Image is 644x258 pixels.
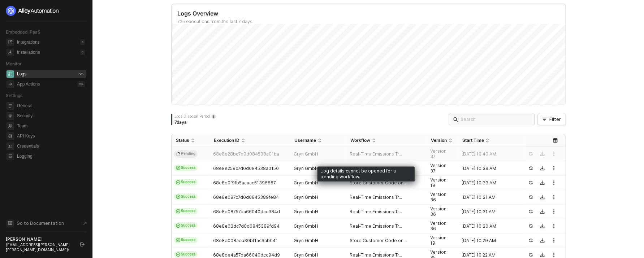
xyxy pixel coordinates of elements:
[213,223,280,229] span: 68e8e03dc7d0d0845389fd94
[213,166,279,171] span: 68e8e258c7d0d084538a0150
[17,220,64,226] span: Go to Documentation
[7,80,14,88] span: icon-app-actions
[77,71,85,77] div: 725
[81,220,88,227] span: document-arrow
[350,209,402,215] span: Real-Time Emissions Tr...
[6,6,59,16] img: logo
[176,238,180,242] span: icon-cards
[528,166,533,170] span: icon-success-page
[350,238,407,244] span: Store Customer Code on...
[7,219,14,227] span: documentation
[458,223,519,229] div: [DATE] 10:30 AM
[540,238,544,242] span: icon-download
[213,238,277,243] span: 68e8e008aea30bf1ac6ab04f
[174,193,198,200] span: Success
[528,224,533,228] span: icon-success-page
[213,194,279,200] span: 68e8e087c7d0d0845389fe84
[176,151,181,156] span: icon-spinner
[17,142,85,150] span: Credentials
[458,209,519,215] div: [DATE] 10:31 AM
[458,180,519,186] div: [DATE] 10:33 AM
[6,29,40,35] span: Embedded iPaaS
[213,252,280,258] span: 68e8de4a57da66040dcc94d9
[350,137,370,143] span: Workflow
[174,251,198,258] span: Success
[174,165,198,171] span: Success
[528,238,533,242] span: icon-success-page
[80,49,85,55] div: 0
[176,209,180,213] span: icon-cards
[17,101,85,110] span: General
[77,81,85,87] div: 0 %
[537,114,566,125] button: Filter
[176,252,180,257] span: icon-cards
[7,49,14,56] span: installations
[540,224,544,228] span: icon-download
[6,219,87,227] a: Knowledge Base
[7,132,14,140] span: api-key
[430,220,446,232] span: Version 36
[7,143,14,150] span: credentials
[430,163,446,174] span: Version 37
[174,222,198,229] span: Success
[427,134,458,147] th: Version
[458,238,519,244] div: [DATE] 10:29 AM
[17,49,40,56] div: Installations
[350,252,402,258] span: Real-Time Emissions Tr...
[17,81,40,87] div: App Actions
[540,195,544,199] span: icon-download
[317,166,415,182] div: Log details cannot be opened for a pending workflow.
[6,242,74,252] div: [EMAIL_ADDRESS][PERSON_NAME][PERSON_NAME][DOMAIN_NAME] •
[17,132,85,140] span: API Keys
[540,209,544,214] span: icon-download
[17,122,85,130] span: Team
[430,177,446,188] span: Version 19
[174,150,198,158] span: Pending
[176,137,189,143] span: Status
[528,195,533,199] span: icon-success-page
[346,134,427,147] th: Workflow
[6,236,74,242] div: [PERSON_NAME]
[553,138,557,143] span: icon-table
[176,194,180,199] span: icon-cards
[213,180,276,185] span: 68e8e0f9fb5aaaac51396687
[213,151,279,157] span: 68e8e28bc7d0d084538a01ba
[430,206,446,217] span: Version 36
[540,253,544,257] span: icon-download
[350,194,402,200] span: Real-Time Emissions Tr...
[290,134,346,147] th: Username
[294,194,318,200] span: Gryn GmbH
[350,180,407,186] span: Store Customer Code on...
[458,166,519,171] div: [DATE] 10:39 AM
[174,208,198,214] span: Success
[17,71,26,77] div: Logs
[461,115,530,123] input: Search
[431,137,447,143] span: Version
[177,19,565,25] div: 725 executions from the last 7 days
[174,179,198,185] span: Success
[6,93,22,98] span: Settings
[294,223,318,229] span: Gryn GmbH
[528,180,533,185] span: icon-success-page
[294,137,316,143] span: Username
[458,151,519,157] div: [DATE] 10:40 AM
[7,39,14,46] span: integrations
[213,209,280,214] span: 68e8e08757da66040dcc984d
[80,242,85,246] span: logout
[7,122,14,130] span: team
[6,61,22,66] span: Monitor
[7,153,14,160] span: logging
[294,151,318,157] span: Gryn GmbH
[174,237,198,243] span: Success
[17,39,40,45] div: Integrations
[430,235,446,246] span: Version 19
[174,119,216,125] div: 7 days
[462,137,484,143] span: Start Time
[174,114,216,119] div: Logs Disposal Period
[294,238,318,243] span: Gryn GmbH
[294,252,318,258] span: Gryn GmbH
[7,102,14,110] span: general
[294,166,318,171] span: Gryn GmbH
[549,117,561,122] div: Filter
[540,166,544,170] span: icon-download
